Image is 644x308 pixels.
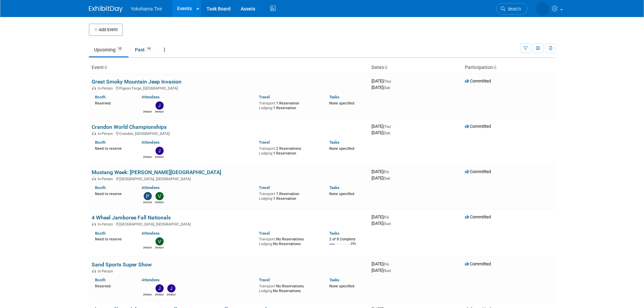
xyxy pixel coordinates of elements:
[155,245,164,250] div: Vincent Baud
[259,231,270,236] a: Travel
[372,221,391,226] span: [DATE]
[92,86,96,90] img: In-Person Event
[95,185,105,190] a: Booth
[259,283,319,293] div: No Reservations No Reservations
[259,196,273,201] span: Lodging:
[372,175,390,181] span: [DATE]
[465,124,491,129] span: Committed
[383,262,389,266] span: (Fri)
[92,261,152,268] a: Sand Sports Super Show
[259,95,270,99] a: Travel
[142,185,160,190] a: Attendees
[156,192,164,200] img: Vincent Baud
[369,62,462,73] th: Dates
[329,278,339,282] a: Tasks
[329,95,339,99] a: Tasks
[259,100,319,110] div: 1 Reservation 1 Reservation
[142,140,160,145] a: Attendees
[92,124,167,130] a: Crandon World Championships
[329,146,354,151] span: None specified
[95,95,105,99] a: Booth
[390,214,391,219] span: -
[329,192,354,196] span: None specified
[89,62,369,73] th: Event
[144,284,152,292] img: GEOFF DUNIVIN
[156,237,164,245] img: Vincent Baud
[142,95,160,99] a: Attendees
[465,169,491,174] span: Committed
[465,214,491,219] span: Committed
[156,147,164,155] img: Jason Heath
[383,170,389,174] span: (Fri)
[329,231,339,236] a: Tasks
[142,278,160,282] a: Attendees
[92,176,366,181] div: [GEOGRAPHIC_DATA], [GEOGRAPHIC_DATA]
[116,46,123,51] span: 10
[383,86,390,90] span: (Sat)
[392,78,393,84] span: -
[383,215,389,219] span: (Fri)
[383,79,391,83] span: (Thu)
[144,147,152,155] img: GEOFF DUNIVIN
[95,283,132,289] div: Reserved
[155,200,164,204] div: Vincent Baud
[156,101,164,110] img: Jason Heath
[92,131,366,136] div: Crandon, [GEOGRAPHIC_DATA]
[143,110,152,114] div: GEOFF DUNIVIN
[390,169,391,174] span: -
[496,3,527,15] a: Search
[259,237,276,241] span: Transport:
[392,124,393,129] span: -
[536,2,549,15] img: GEOFF DUNIVIN
[372,261,391,266] span: [DATE]
[98,86,115,91] span: In-Person
[259,284,276,288] span: Transport:
[259,101,276,105] span: Transport:
[95,278,105,282] a: Booth
[259,145,319,156] div: 2 Reservations 1 Reservation
[465,78,491,84] span: Committed
[372,214,391,219] span: [DATE]
[104,65,107,70] a: Sort by Event Name
[384,65,387,70] a: Sort by Start Date
[89,6,123,13] img: ExhibitDay
[259,190,319,201] div: 1 Reservation 1 Reservation
[95,100,132,106] div: Reserved
[145,46,152,51] span: 14
[329,140,339,145] a: Tasks
[259,236,319,246] div: No Reservations No Reservations
[142,231,160,236] a: Attendees
[372,78,393,84] span: [DATE]
[465,261,491,266] span: Committed
[92,169,221,175] a: Mustang Week: [PERSON_NAME][GEOGRAPHIC_DATA]
[155,292,164,297] div: Jason Heath
[92,214,171,221] a: 4 Wheel Jamboree Fall Nationals
[372,268,391,273] span: [DATE]
[462,62,555,73] th: Participation
[259,140,270,145] a: Travel
[372,85,390,90] span: [DATE]
[372,169,391,174] span: [DATE]
[259,185,270,190] a: Travel
[95,145,132,151] div: Need to reserve
[89,43,128,56] a: Upcoming10
[143,155,152,159] div: GEOFF DUNIVIN
[95,140,105,145] a: Booth
[259,289,273,293] span: Lodging:
[383,125,391,128] span: (Thu)
[92,221,366,227] div: [GEOGRAPHIC_DATA], [GEOGRAPHIC_DATA]
[95,236,132,242] div: Need to reserve
[155,110,164,114] div: Jason Heath
[383,269,391,273] span: (Sun)
[155,155,164,159] div: Jason Heath
[92,177,96,180] img: In-Person Event
[259,278,270,282] a: Travel
[372,130,390,135] span: [DATE]
[143,200,152,204] div: Paris Hull
[259,146,276,151] span: Transport:
[167,284,175,292] img: Janelle Williams
[351,242,356,251] td: 25%
[383,176,390,180] span: (Sat)
[329,185,339,190] a: Tasks
[259,151,273,156] span: Lodging:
